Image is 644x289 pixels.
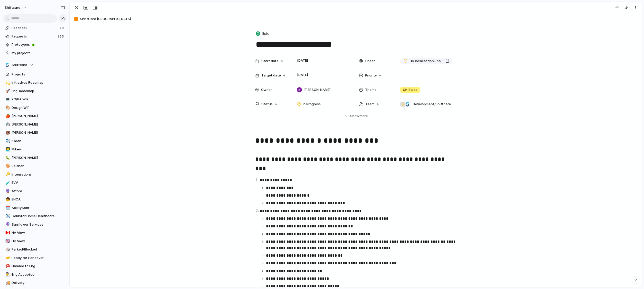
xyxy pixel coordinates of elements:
[12,147,65,152] span: Mikey
[5,89,10,94] button: 🚀
[5,280,9,286] div: 🚚
[400,102,406,107] div: ⚡
[296,72,309,78] span: [DATE]
[3,61,67,69] button: Shiftcare
[12,189,65,194] span: Afford
[3,146,67,153] a: 👨‍💻Mikey
[3,104,67,112] div: 🎨Design WIP
[3,49,67,57] a: My projects
[12,272,65,277] span: Eng Accepted
[12,155,65,160] span: [PERSON_NAME]
[5,247,9,253] div: 🎲
[3,279,67,287] div: 🚚Delivery
[12,247,65,252] span: Parked/Blocked
[80,16,640,22] span: ShiftCare [GEOGRAPHIC_DATA]
[5,105,10,110] button: 🎨
[12,172,65,177] span: Integrations
[5,213,9,219] div: ✈️
[3,137,67,145] a: ✈️Karan
[3,79,67,86] div: 💫Initiatives Roadmap
[3,112,67,120] div: 🍎[PERSON_NAME]
[262,31,269,36] span: Epic
[3,196,67,203] a: 🧒EHCA
[5,221,9,227] div: 🔮
[3,204,67,212] div: 🗓️AbilitySeer
[12,51,65,56] span: My projects
[5,163,10,169] button: 🎨
[12,280,65,285] span: Delivery
[5,105,9,111] div: 🎨
[5,130,9,136] div: 🐻
[261,102,273,107] span: Status
[5,222,10,227] button: 🔮
[5,155,10,160] button: 🐛
[12,42,65,47] span: Prototypes
[12,130,65,135] span: [PERSON_NAME]
[2,4,29,12] button: shiftcare
[3,237,67,245] a: 🇬🇧UK View
[12,180,65,185] span: EVV
[403,87,417,92] span: UK Sales
[400,58,452,64] a: UK localisation Phase 1
[350,113,359,119] span: Show
[5,263,9,269] div: ⛑️
[5,130,10,135] button: 🐻
[12,122,65,127] span: [PERSON_NAME]
[3,187,67,195] a: 🔮Afford
[3,254,67,262] div: 🤝Ready for Handover
[12,239,65,244] span: UK View
[5,188,9,194] div: 🔮
[12,139,65,144] span: Karan
[3,129,67,137] div: 🐻[PERSON_NAME]
[5,80,9,86] div: 💫
[5,122,10,127] button: 🤖
[12,72,65,77] span: Projects
[5,205,10,210] button: 🗓️
[5,88,9,94] div: 🚀
[5,147,9,152] div: 👨‍💻
[3,271,67,278] a: 👨‍🏭Eng Accepted
[365,73,377,78] span: Priority
[12,80,65,85] span: Initiatives Roadmap
[3,24,67,32] a: Feedback19
[5,272,10,277] button: 👨‍🏭
[5,272,9,277] div: 👨‍🏭
[261,87,272,92] span: Owner
[12,230,65,235] span: NA View
[3,246,67,253] a: 🎲Parked/Blocked
[12,105,65,110] span: Design WIP
[261,73,281,78] span: Target date
[5,172,10,177] button: 🔑
[72,15,640,23] button: ShiftCare [GEOGRAPHIC_DATA]
[3,171,67,178] a: 🔑Integrations
[5,214,10,219] button: ✈️
[304,87,330,92] span: [PERSON_NAME]
[5,255,9,261] div: 🤝
[5,205,9,211] div: 🗓️
[5,197,10,202] button: 🧒
[3,179,67,187] div: 🧪EVV
[3,229,67,237] a: 🇨🇦NA View
[3,262,67,270] a: ⛑️Handed to Eng.
[5,5,20,10] span: shiftcare
[3,221,67,228] div: 🔮Sunflower Services
[3,154,67,162] div: 🐛[PERSON_NAME]
[3,162,67,170] a: 🎨Peishan
[12,25,58,31] span: Feedback
[413,102,451,107] span: Development , Shiftcare
[410,59,444,64] span: UK localisation Phase 1
[3,121,67,128] div: 🤖[PERSON_NAME]
[5,197,9,203] div: 🧒
[3,87,67,95] a: 🚀Eng. Roadmap
[58,34,65,39] span: 316
[3,33,67,40] a: Requests316
[12,222,65,227] span: Sunflower Services
[5,163,9,169] div: 🎨
[5,138,9,144] div: ✈️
